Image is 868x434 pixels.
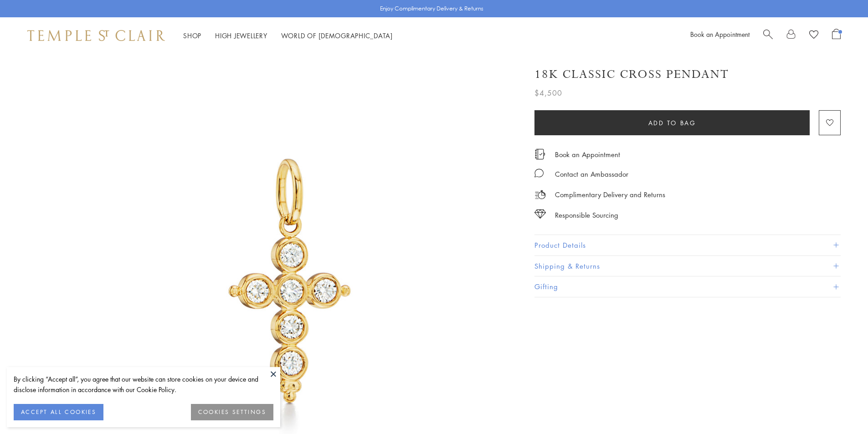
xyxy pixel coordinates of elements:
[534,149,545,159] img: icon_appointment.svg
[534,209,546,219] img: icon_sourcing.svg
[534,256,841,276] button: Shipping & Returns
[191,404,273,420] button: COOKIES SETTINGS
[690,30,750,39] a: Book an Appointment
[809,29,818,42] a: View Wishlist
[215,31,267,40] a: High JewelleryHigh Jewellery
[763,29,773,42] a: Search
[555,168,628,180] div: Contact an Ambassador
[534,66,729,82] h1: 18K Classic Cross Pendant
[27,30,165,41] img: Temple St. Clair
[183,30,393,41] nav: Main navigation
[534,235,841,255] button: Product Details
[183,31,201,40] a: ShopShop
[14,374,273,395] div: By clicking “Accept all”, you agree that our website can store cookies on your device and disclos...
[648,118,696,128] span: Add to bag
[534,276,841,297] button: Gifting
[555,189,665,200] p: Complimentary Delivery and Returns
[534,189,546,200] img: icon_delivery.svg
[14,404,103,420] button: ACCEPT ALL COOKIES
[555,149,620,159] a: Book an Appointment
[555,209,618,221] div: Responsible Sourcing
[380,4,483,13] p: Enjoy Complimentary Delivery & Returns
[534,87,562,99] span: $4,500
[822,391,859,425] iframe: Gorgias live chat messenger
[281,31,393,40] a: World of [DEMOGRAPHIC_DATA]World of [DEMOGRAPHIC_DATA]
[832,29,841,42] a: Open Shopping Bag
[534,168,544,178] img: MessageIcon-01_2.svg
[534,110,810,135] button: Add to bag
